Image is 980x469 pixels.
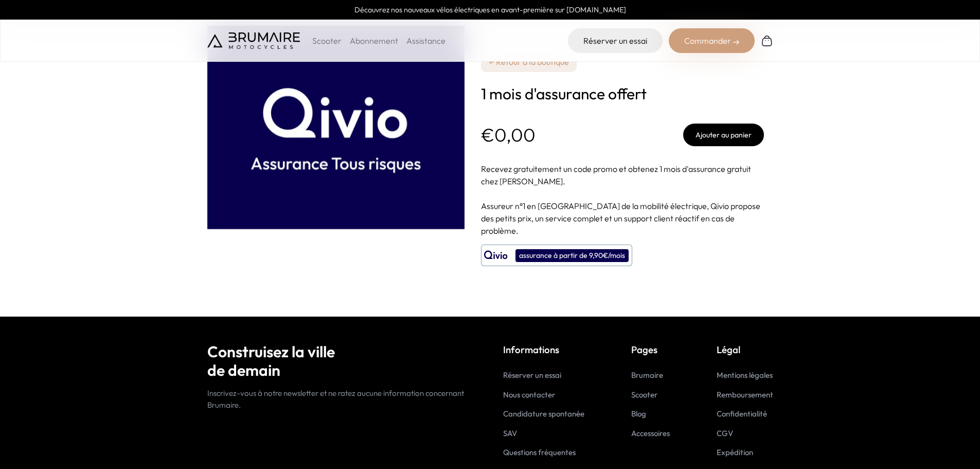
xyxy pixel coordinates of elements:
a: Abonnement [350,36,398,46]
p: Recevez gratuitement un code promo et obtenez 1 mois d'assurance gratuit chez [PERSON_NAME]. Assu... [481,163,764,237]
a: Questions fréquentes [503,447,576,457]
h2: Construisez la ville de demain [207,342,477,379]
div: assurance à partir de 9,90€/mois [515,249,629,262]
a: Blog [631,409,646,419]
a: CGV [717,428,733,438]
h1: 1 mois d'assurance offert [481,84,764,103]
a: Expédition [717,447,753,457]
img: Brumaire Motocycles [207,32,300,49]
a: Mentions légales [717,370,773,380]
a: Réserver un essai [503,370,561,380]
p: €0,00 [481,125,536,145]
p: Pages [631,342,670,357]
p: Informations [503,342,584,357]
img: logo qivio [484,249,508,262]
a: Assistance [406,36,446,46]
a: SAV [503,428,517,438]
a: Réserver un essai [568,28,663,53]
div: Commander [669,28,755,53]
p: Légal [717,342,773,357]
img: 1 mois d'assurance offert [207,26,465,229]
img: Panier [761,34,773,47]
p: Inscrivez-vous à notre newsletter et ne ratez aucune information concernant Brumaire. [207,388,477,411]
a: Nous contacter [503,390,555,399]
button: Ajouter au panier [683,124,764,146]
a: Confidentialité [717,409,767,419]
button: assurance à partir de 9,90€/mois [481,245,632,266]
a: Candidature spontanée [503,409,584,419]
img: right-arrow-2.png [733,39,739,45]
p: Scooter [312,34,342,47]
a: Accessoires [631,428,670,438]
a: Brumaire [631,370,663,380]
a: Remboursement [717,390,773,399]
a: Scooter [631,390,657,399]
